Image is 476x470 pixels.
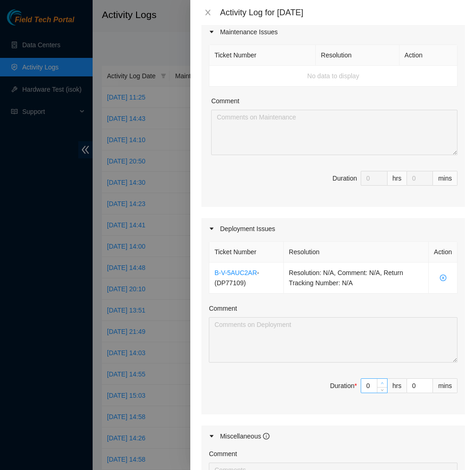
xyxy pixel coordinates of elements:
[332,173,357,183] div: Duration
[316,45,400,66] th: Resolution
[201,218,465,239] div: Deployment Issues
[209,303,237,313] label: Comment
[429,242,457,263] th: Action
[388,171,407,186] div: hrs
[209,45,316,66] th: Ticket Number
[209,317,457,363] textarea: Comment
[209,449,237,459] label: Comment
[211,96,239,106] label: Comment
[380,381,385,386] span: up
[201,426,465,447] div: Miscellaneous info-circle
[209,433,214,439] span: caret-right
[388,378,407,393] div: hrs
[204,9,212,16] span: close
[211,110,457,155] textarea: Comment
[284,242,429,263] th: Resolution
[209,242,284,263] th: Ticket Number
[209,66,457,87] td: No data to display
[220,7,465,18] div: Activity Log for [DATE]
[284,263,429,294] td: Resolution: N/A, Comment: N/A, Return Tracking Number: N/A
[209,226,214,232] span: caret-right
[377,387,387,393] span: Decrease Value
[214,269,259,287] span: - ( DP77109 )
[380,387,385,393] span: down
[377,379,387,387] span: Increase Value
[330,381,357,391] div: Duration
[209,29,214,35] span: caret-right
[263,433,269,439] span: info-circle
[434,275,452,281] span: close-circle
[201,21,465,43] div: Maintenance Issues
[214,269,257,276] a: B-V-5AUC2AR
[433,171,457,186] div: mins
[201,8,214,17] button: Close
[433,378,457,393] div: mins
[400,45,457,66] th: Action
[220,431,269,441] div: Miscellaneous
